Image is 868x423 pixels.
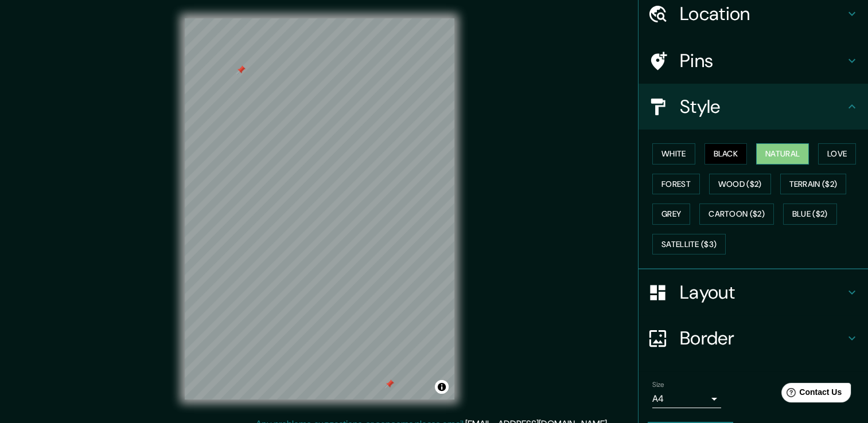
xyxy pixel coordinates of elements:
button: Natural [756,143,809,164]
canvas: Map [185,18,454,399]
div: Style [639,84,868,130]
label: Size [652,380,664,390]
h4: Pins [680,49,845,72]
button: Love [818,143,856,164]
button: Cartoon ($2) [699,203,774,225]
div: A4 [652,390,721,408]
button: Black [704,143,748,164]
button: Terrain ($2) [780,174,847,195]
button: Toggle attribution [435,380,449,394]
button: Wood ($2) [709,174,771,195]
button: Blue ($2) [783,203,837,225]
iframe: Help widget launcher [766,378,855,410]
button: Forest [652,174,700,195]
div: Border [639,315,868,361]
h4: Style [680,95,845,118]
button: White [652,143,695,164]
h4: Border [680,327,845,350]
button: Satellite ($3) [652,234,726,255]
h4: Layout [680,281,845,304]
div: Pins [639,38,868,84]
h4: Location [680,2,845,25]
div: Layout [639,269,868,315]
button: Grey [652,203,690,225]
